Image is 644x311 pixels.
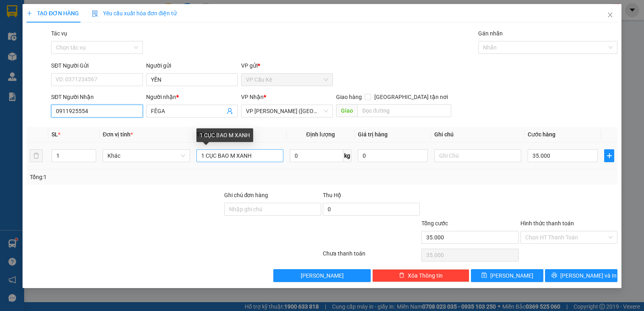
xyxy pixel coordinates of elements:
[371,93,451,101] span: [GEOGRAPHIC_DATA] tận nơi
[357,104,452,117] input: Dọc đường
[17,16,75,23] span: VP Cầu Kè -
[3,43,92,51] span: 0939821830 -
[323,192,341,198] span: Thu Hộ
[241,94,264,100] span: VP Nhận
[246,74,328,86] span: VP Cầu Kè
[27,10,32,16] span: plus
[224,192,268,198] label: Ghi chú đơn hàng
[43,43,92,51] span: [PERSON_NAME]
[227,108,233,114] span: user-add
[301,271,344,280] span: [PERSON_NAME]
[51,93,143,101] div: SĐT Người Nhận
[551,272,557,279] span: printer
[431,127,524,142] th: Ghi chú
[343,149,351,162] span: kg
[545,269,617,282] button: printer[PERSON_NAME] và In
[358,149,428,162] input: 0
[528,131,555,138] span: Cước hàng
[605,152,614,159] span: plus
[408,271,443,280] span: Xóa Thông tin
[322,249,421,263] div: Chưa thanh toán
[27,4,93,12] strong: BIÊN NHẬN GỬI HÀNG
[490,271,533,280] span: [PERSON_NAME]
[92,10,98,17] img: icon
[273,269,370,282] button: [PERSON_NAME]
[478,30,503,37] label: Gán nhãn
[3,27,81,42] span: VP [PERSON_NAME] ([GEOGRAPHIC_DATA])
[196,128,253,142] div: 1 CỤC BAO M XANH
[604,149,614,162] button: plus
[103,131,133,138] span: Đơn vị tính
[30,149,43,162] button: delete
[50,16,75,23] span: NƯƠNG
[3,27,118,42] p: NHẬN:
[399,272,405,279] span: delete
[306,131,335,138] span: Định lượng
[3,16,118,23] p: GỬI:
[560,271,617,280] span: [PERSON_NAME] và In
[372,269,469,282] button: deleteXóa Thông tin
[358,131,388,138] span: Giá trị hàng
[607,12,613,18] span: close
[3,52,19,60] span: GIAO:
[599,4,621,27] button: Close
[146,93,238,101] div: Người nhận
[27,10,79,16] span: TẠO ĐƠN HÀNG
[52,131,58,138] span: SL
[421,220,448,227] span: Tổng cước
[434,149,521,162] input: Ghi Chú
[246,105,328,117] span: VP Trần Phú (Hàng)
[241,61,333,70] div: VP gửi
[336,104,357,117] span: Giao
[481,272,487,279] span: save
[336,94,362,100] span: Giao hàng
[92,10,177,16] span: Yêu cầu xuất hóa đơn điện tử
[146,61,238,70] div: Người gửi
[520,220,574,227] label: Hình thức thanh toán
[51,30,67,37] label: Tác vụ
[30,173,249,181] div: Tổng: 1
[196,149,283,162] input: VD: Bàn, Ghế
[51,61,143,70] div: SĐT Người Gửi
[107,150,185,162] span: Khác
[224,203,321,216] input: Ghi chú đơn hàng
[471,269,543,282] button: save[PERSON_NAME]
